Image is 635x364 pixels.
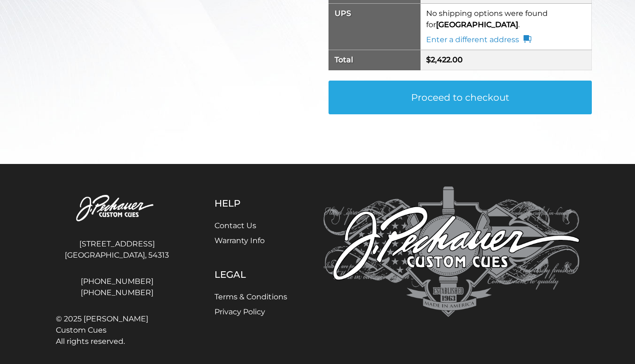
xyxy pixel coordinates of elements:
a: Warranty Info [214,236,265,245]
h5: Help [214,198,287,209]
img: Pechauer Custom Cues [323,186,580,317]
a: [PHONE_NUMBER] [56,287,178,298]
bdi: 2,422.00 [426,55,463,64]
address: [STREET_ADDRESS] [GEOGRAPHIC_DATA], 54313 [56,235,178,265]
th: Total [329,50,421,70]
a: Privacy Policy [214,307,265,316]
span: $ [426,55,431,64]
a: Proceed to checkout [329,81,592,114]
a: Terms & Conditions [214,292,287,301]
a: Enter a different address [426,34,531,45]
span: © 2025 [PERSON_NAME] Custom Cues All rights reserved. [56,313,178,347]
td: No shipping options were found for . [421,4,591,50]
h5: Legal [214,269,287,280]
a: Contact Us [214,221,256,230]
a: [PHONE_NUMBER] [56,276,178,287]
th: UPS [329,4,421,50]
strong: [GEOGRAPHIC_DATA] [436,20,518,29]
img: Pechauer Custom Cues [56,186,178,231]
